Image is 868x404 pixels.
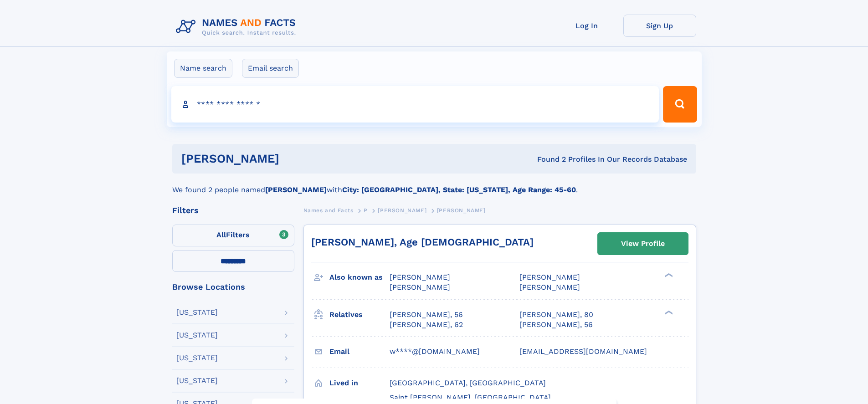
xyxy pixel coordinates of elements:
[390,393,551,402] span: Saint [PERSON_NAME], [GEOGRAPHIC_DATA]
[171,86,659,123] input: search input
[342,185,576,194] b: City: [GEOGRAPHIC_DATA], State: [US_STATE], Age Range: 45-60
[329,375,390,391] h3: Lived in
[519,320,593,330] a: [PERSON_NAME], 56
[329,344,390,359] h3: Email
[663,86,697,123] button: Search Button
[663,309,673,315] div: ❯
[663,272,673,278] div: ❯
[519,283,580,291] span: [PERSON_NAME]
[390,378,546,387] span: [GEOGRAPHIC_DATA], [GEOGRAPHIC_DATA]
[390,310,463,320] a: [PERSON_NAME], 56
[181,153,408,164] h1: [PERSON_NAME]
[364,205,368,216] a: P
[174,59,232,78] label: Name search
[172,15,303,39] img: Logo Names and Facts
[176,377,218,384] div: [US_STATE]
[329,270,390,285] h3: Also known as
[550,15,623,37] a: Log In
[623,15,696,37] a: Sign Up
[242,59,299,78] label: Email search
[364,207,368,214] span: P
[378,205,426,216] a: [PERSON_NAME]
[172,225,294,246] label: Filters
[172,206,294,215] div: Filters
[437,207,486,214] span: [PERSON_NAME]
[519,273,580,281] span: [PERSON_NAME]
[519,347,647,356] span: [EMAIL_ADDRESS][DOMAIN_NAME]
[598,233,688,255] a: View Profile
[303,205,354,216] a: Names and Facts
[176,332,218,339] div: [US_STATE]
[390,273,450,281] span: [PERSON_NAME]
[172,283,294,291] div: Browse Locations
[621,233,665,254] div: View Profile
[390,320,463,330] a: [PERSON_NAME], 62
[311,236,534,248] a: [PERSON_NAME], Age [DEMOGRAPHIC_DATA]
[378,207,426,214] span: [PERSON_NAME]
[216,230,226,239] span: All
[172,174,696,195] div: We found 2 people named with .
[176,309,218,316] div: [US_STATE]
[265,185,327,194] b: [PERSON_NAME]
[176,354,218,362] div: [US_STATE]
[519,310,593,320] a: [PERSON_NAME], 80
[408,154,687,164] div: Found 2 Profiles In Our Records Database
[329,307,390,322] h3: Relatives
[390,283,450,291] span: [PERSON_NAME]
